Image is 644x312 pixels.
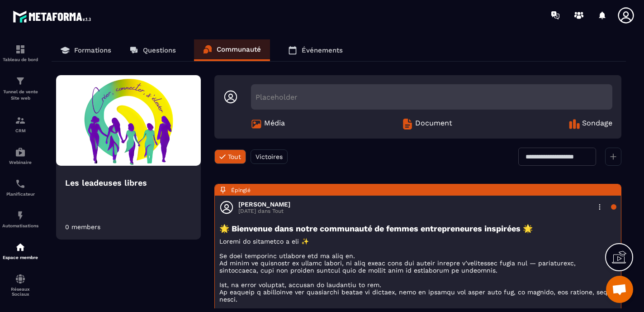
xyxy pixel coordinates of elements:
div: Ouvrir le chat [606,276,633,303]
p: Planificateur [2,192,38,197]
p: Tunnel de vente Site web [2,89,38,101]
div: 0 members [65,223,100,230]
p: Automatisations [2,223,38,228]
img: scheduler [15,178,26,189]
img: formation [15,76,26,86]
a: automationsautomationsEspace membre [2,235,38,267]
p: Réseaux Sociaux [2,287,38,297]
h3: [PERSON_NAME] [238,201,290,208]
span: Document [415,119,452,130]
span: Sondage [582,119,612,130]
h4: Les leadeuses libres [65,177,192,189]
span: Épinglé [231,187,251,193]
p: Espace membre [2,255,38,260]
img: formation [15,115,26,126]
p: Communauté [217,45,261,53]
span: Victoires [256,153,283,160]
img: formation [15,44,26,55]
a: automationsautomationsWebinaire [2,140,38,172]
p: [DATE] dans Tout [238,208,290,214]
a: social-networksocial-networkRéseaux Sociaux [2,267,38,303]
a: Communauté [194,39,270,61]
a: formationformationTableau de bord [2,37,38,69]
a: formationformationCRM [2,108,38,140]
h3: 🌟 Bienvenue dans notre communauté de femmes entrepreneures inspirées 🌟 [219,224,616,233]
a: formationformationTunnel de vente Site web [2,69,38,108]
p: Tableau de bord [2,57,38,62]
img: social-network [15,274,26,284]
p: Webinaire [2,160,38,165]
span: Média [264,119,285,130]
span: Tout [228,153,241,160]
img: automations [15,147,26,158]
p: Formations [74,46,111,54]
img: logo [13,8,94,25]
p: Questions [143,46,176,54]
p: CRM [2,128,38,133]
p: Événements [302,46,343,54]
div: Placeholder [251,84,612,110]
a: schedulerschedulerPlanificateur [2,172,38,203]
a: Événements [279,39,352,61]
a: automationsautomationsAutomatisations [2,203,38,235]
img: Community background [56,75,201,166]
img: automations [15,242,26,253]
a: Questions [120,39,185,61]
a: Formations [52,39,120,61]
img: automations [15,210,26,221]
